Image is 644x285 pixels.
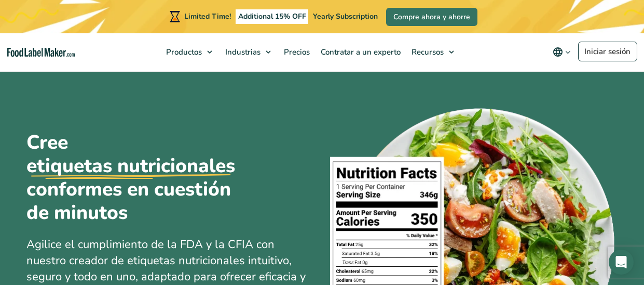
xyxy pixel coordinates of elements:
[163,47,203,57] span: Productos
[220,33,276,71] a: Industrias
[318,47,402,57] span: Contratar a un experto
[26,154,235,178] u: etiquetas nutricionales
[184,11,231,21] span: Limited Time!
[609,250,634,275] div: Open Intercom Messenger
[578,42,637,61] a: Iniciar sesión
[313,11,378,21] span: Yearly Subscription
[386,8,477,26] a: Compre ahora y ahorre
[281,47,311,57] span: Precios
[161,33,217,71] a: Productos
[279,33,313,71] a: Precios
[222,47,262,57] span: Industrias
[26,131,255,224] h1: Cree conformes en cuestión de minutos
[406,33,459,71] a: Recursos
[316,33,404,71] a: Contratar a un experto
[408,47,445,57] span: Recursos
[236,9,309,24] span: Additional 15% OFF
